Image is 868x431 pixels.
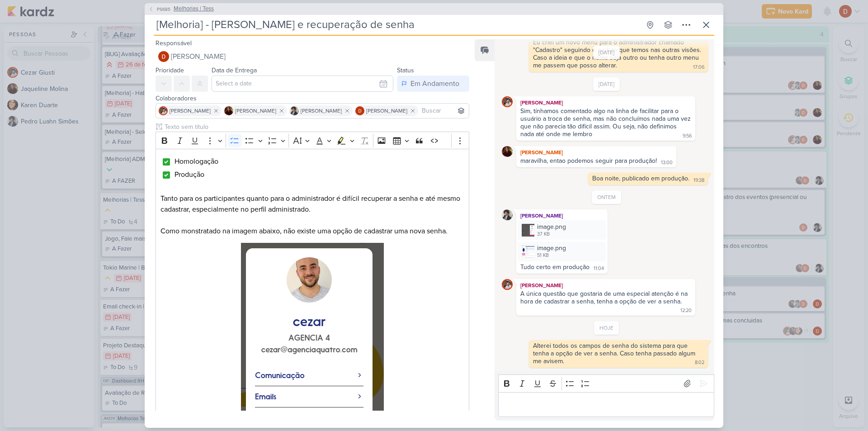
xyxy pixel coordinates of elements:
[420,105,467,116] input: Buscar
[156,39,192,47] label: Responsável
[160,226,464,237] p: Como monstratado na imagem abaixo, não existe uma opção de cadastrar uma nova senha.
[693,177,704,184] div: 19:38
[175,170,204,179] span: Produção
[537,222,566,232] div: image.png
[693,64,704,71] div: 17:06
[158,51,169,62] img: Davi Elias Teixeira
[171,51,226,62] span: [PERSON_NAME]
[592,175,689,182] div: Boa noite, publicado em produção.
[518,98,693,107] div: [PERSON_NAME]
[537,243,566,253] div: image.png
[235,107,276,115] span: [PERSON_NAME]
[502,209,513,220] img: Pedro Luahn Simões
[159,106,168,115] img: Cezar Giusti
[212,76,393,92] input: Select a date
[355,106,364,115] img: Davi Elias Teixeira
[520,107,693,138] div: Sim, tínhamos comentado algo na linha de facilitar para o usuário a troca de senha, mas não concl...
[160,193,464,215] p: Tanto para os participantes quanto para o administrador é difícil recuperar a senha e até mesmo c...
[156,94,469,103] div: Colaboradores
[502,146,513,157] img: Jaqueline Molina
[594,265,604,272] div: 11:04
[533,38,703,69] div: Eu criei um novo menu para o administrador chamado "Cadastro" seguindo o padrão que temos nas out...
[397,66,414,74] label: Status
[410,78,459,89] div: Em Andamento
[680,307,692,314] div: 12:20
[301,107,342,115] span: [PERSON_NAME]
[154,17,640,33] input: Kard Sem Título
[502,96,513,107] img: Cezar Giusti
[518,242,606,261] div: image.png
[522,245,534,258] img: Br5dAsOVS9RU3I9lDs2MRh7vvvwWnl8uYiHxVT6F.png
[156,66,184,74] label: Prioridade
[290,106,299,115] img: Pedro Luahn Simões
[522,224,534,237] img: hV6ryYvhcdh8zj0UHC5tL38KKAqEgsBkJZFuEWQ6.png
[520,157,657,165] div: maravilha, entao podemos seguir para produção!
[533,342,697,365] div: Alterei todos os campos de senha do sistema para que tenha a opção de ver a senha. Caso tenha pas...
[520,263,590,271] div: Tudo certo em produção
[502,279,513,290] img: Cezar Giusti
[156,48,469,65] button: [PERSON_NAME]
[366,107,407,115] span: [PERSON_NAME]
[661,159,673,166] div: 13:00
[695,359,704,366] div: 8:02
[683,133,692,140] div: 9:56
[156,132,469,149] div: Editor toolbar
[170,107,211,115] span: [PERSON_NAME]
[397,76,469,92] button: Em Andamento
[498,392,714,417] div: Editor editing area: main
[518,281,693,290] div: [PERSON_NAME]
[498,374,714,392] div: Editor toolbar
[518,148,675,157] div: [PERSON_NAME]
[520,290,689,305] div: A única questão que gostaria de uma especial atenção é na hora de cadastrar a senha, tenha a opçã...
[175,157,218,166] span: Homologação
[163,122,469,132] input: Texto sem título
[537,231,566,238] div: 37 KB
[518,220,606,240] div: image.png
[518,211,606,220] div: [PERSON_NAME]
[212,66,257,74] label: Data de Entrega
[224,106,233,115] img: Jaqueline Molina
[537,252,566,259] div: 51 KB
